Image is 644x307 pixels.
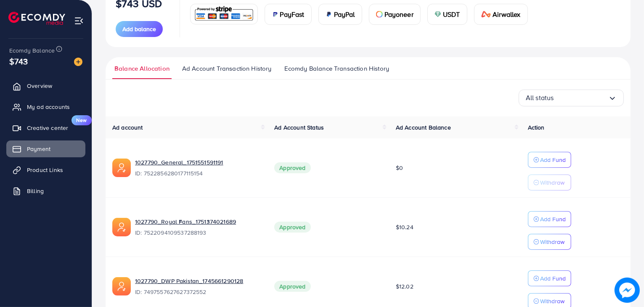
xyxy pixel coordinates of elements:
span: Airwallex [493,9,520,19]
img: card [376,11,383,18]
span: Payoneer [384,9,413,19]
button: Withdraw [528,234,571,250]
button: Add Fund [528,211,571,227]
div: Search for option [519,90,624,106]
span: PayFast [280,9,305,19]
span: USDT [443,9,460,19]
a: card [190,4,258,24]
button: Add Fund [528,152,571,168]
div: <span class='underline'>1027790_Royal Fans_1751374021689</span></br>7522094109537288193 [135,217,261,237]
a: 1027790_General_1751551591191 [135,158,261,167]
img: card [193,5,255,23]
span: Ad account [112,123,143,132]
span: $743 [9,55,28,67]
span: Overview [27,82,52,90]
span: Billing [27,187,44,195]
span: Ad Account Transaction History [182,64,272,73]
span: New [72,115,92,125]
span: Balance Allocation [114,64,170,73]
p: Add Fund [540,273,566,283]
span: Ad Account Status [274,123,324,132]
a: cardPayFast [265,4,312,25]
img: card [326,11,332,18]
img: card [435,11,441,18]
p: Add Fund [540,155,566,165]
span: ID: 7522094109537288193 [135,228,261,237]
img: ic-ads-acc.e4c84228.svg [112,277,131,296]
div: <span class='underline'>1027790_General_1751551591191</span></br>7522856280177115154 [135,158,261,177]
a: cardAirwallex [474,4,528,25]
p: Withdraw [540,237,564,247]
span: $12.02 [396,282,413,291]
div: <span class='underline'>1027790_DWP Pakistan_1745661290128</span></br>7497557627627372552 [135,277,261,296]
span: Ecomdy Balance [9,46,55,55]
img: logo [8,12,65,25]
img: image [74,58,82,66]
span: Add balance [122,25,156,33]
a: cardPayPal [318,4,362,25]
img: card [272,11,278,18]
a: cardPayoneer [369,4,421,25]
button: Withdraw [528,175,571,191]
img: menu [74,16,84,26]
span: Approved [274,281,310,292]
span: Payment [27,145,50,153]
span: ID: 7522856280177115154 [135,169,261,177]
button: Add balance [116,21,163,37]
span: Creative center [27,124,68,132]
span: Product Links [27,166,63,174]
a: My ad accounts [6,98,85,115]
span: ID: 7497557627627372552 [135,288,261,296]
span: Ecomdy Balance Transaction History [284,64,389,73]
img: card [481,11,491,18]
a: Overview [6,77,85,94]
img: image [615,278,640,303]
a: 1027790_DWP Pakistan_1745661290128 [135,277,261,285]
span: Approved [274,162,310,173]
span: PayPal [334,9,355,19]
span: My ad accounts [27,103,70,111]
span: Action [528,123,545,132]
a: 1027790_Royal Fans_1751374021689 [135,217,261,226]
span: $0 [396,164,403,172]
img: ic-ads-acc.e4c84228.svg [112,159,131,177]
span: All status [526,91,554,104]
img: ic-ads-acc.e4c84228.svg [112,218,131,236]
a: Billing [6,183,85,199]
a: Payment [6,140,85,157]
button: Add Fund [528,270,571,286]
span: $10.24 [396,223,413,231]
span: Approved [274,222,310,233]
p: Add Fund [540,214,566,224]
p: Withdraw [540,177,564,188]
input: Search for option [554,91,608,104]
a: cardUSDT [427,4,467,25]
span: Ad Account Balance [396,123,451,132]
p: Withdraw [540,296,564,306]
a: Product Links [6,161,85,178]
a: Creative centerNew [6,119,85,136]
